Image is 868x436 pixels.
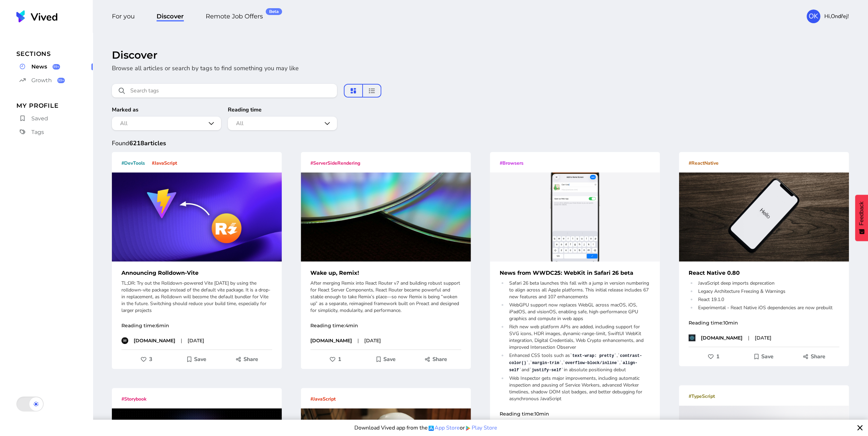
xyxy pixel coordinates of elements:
[157,12,184,21] a: Discover
[679,167,849,341] a: React Native 0.80 JavaScript deep imports deprecation Legacy Architecture Freezing & Warnings Rea...
[121,159,145,167] a: #DevTools
[490,270,660,276] h1: News from WWDC25: WebKit in Safari 26 beta
[181,337,182,344] span: |
[507,324,650,351] li: Rich new web platform APIs are added, including support for SVG icons, HDR images, dynamic-range-...
[807,10,820,23] div: OK
[16,49,93,59] span: Sections
[152,160,177,166] span: # JavaScript
[310,159,360,167] a: #ServerSideRendering
[188,337,204,344] time: [DATE]
[696,288,839,295] li: Legacy Architecture Freezing & Warnings
[530,361,562,365] code: margin-trim
[357,337,359,344] span: |
[428,424,460,432] a: App Store
[228,106,262,114] label: Reading time
[16,101,93,110] span: My Profile
[310,396,336,402] span: # JavaScript
[755,334,771,341] time: [DATE]
[206,13,263,21] span: Remote Job Offers
[344,84,363,97] button: masonry layout
[301,270,471,276] h1: Wake up, Remix!
[696,304,839,311] li: Experimental - React Native iOS dependencies are now prebuilt
[689,393,715,400] span: # TypeScript
[696,280,839,287] li: JavaScript deep imports deprecation
[31,128,44,136] span: Tags
[112,12,135,21] a: For you
[789,350,839,363] button: Share
[361,353,411,365] button: Add to Saved For Later
[679,319,849,326] p: Reading time:
[824,12,849,20] span: Hi, Ondřej !
[679,270,849,276] h1: React Native 0.80
[855,195,868,241] button: Feedback - Show survey
[807,10,849,23] button: OKHi,Ondřej!
[206,12,263,21] a: Remote Job OffersBeta
[129,87,160,95] div: Search tags
[112,167,282,344] a: Announcing Rolldown-ViteTL;DR: Try out the Rolldown-powered Vite [DATE] by using the rolldown-vit...
[16,113,93,124] a: Saved
[529,368,563,373] code: justify-self
[121,395,147,403] a: #Storybook
[310,395,336,403] a: #JavaScript
[689,160,719,166] span: # ReactNative
[16,127,93,138] a: Tags
[499,160,523,166] span: # Browsers
[156,322,169,329] time: 6 min
[112,63,822,73] p: Browse all articles or search by tags to find something you may like
[310,337,352,344] p: [DOMAIN_NAME]
[31,63,47,71] span: News
[701,334,742,341] p: [DOMAIN_NAME]
[689,392,715,400] a: #TypeScript
[121,160,145,166] span: # DevTools
[121,280,272,314] p: TL;DR: Try out the Rolldown-powered Vite [DATE] by using the rolldown-vite package instead of the...
[53,64,60,70] div: 99+
[31,115,48,123] span: Saved
[748,334,749,341] span: |
[266,8,282,15] div: Beta
[739,350,789,363] button: Add to Saved For Later
[345,322,358,329] time: 4 min
[112,49,158,61] h1: Discover
[222,353,272,365] button: Share
[134,337,175,344] p: [DOMAIN_NAME]
[301,167,471,344] a: Wake up, Remix!After merging Remix into React Router v7 and building robust support for React Ser...
[507,375,650,402] li: Web Inspector gets major improvements, including automatic inspection and pausing of Service Work...
[129,139,166,147] strong: 6218 articles
[310,160,360,166] span: # ServerSideRendering
[507,280,650,300] li: Safari 26 beta launches this fall with a jump in version numbering to align across all Apple plat...
[112,138,849,148] div: Found
[57,78,65,83] div: 99+
[16,10,57,22] img: Vived
[465,424,497,432] a: Play Store
[364,337,381,344] time: [DATE]
[509,361,637,373] code: align-self
[112,13,135,21] span: For you
[31,76,52,85] span: Growth
[119,119,129,127] div: All
[363,84,381,97] button: compact layout
[121,353,172,365] button: Like
[689,159,719,167] a: #ReactNative
[696,296,839,303] li: React 19.1.0
[112,270,282,276] h1: Announcing Rolldown-Vite
[499,159,523,167] a: #Browsers
[563,361,619,365] code: overflow-block/inline
[310,353,361,365] button: Like
[534,411,549,417] time: 10 min
[411,353,461,365] button: Share
[152,159,177,167] a: #JavaScript
[570,354,616,358] code: text-wrap: pretty
[689,350,739,363] button: Like
[301,322,471,329] p: Reading time:
[507,302,650,322] li: WebGPU support now replaces WebGL across macOS, iOS, iPadOS, and visionOS, enabling safe, high-pe...
[858,201,865,225] span: Feedback
[507,352,650,374] li: Enhanced CSS tools such as , , , , and in absolute positioning debut
[16,61,93,72] a: News99+
[490,410,660,417] p: Reading time:
[172,353,222,365] button: Add to Saved For Later
[112,322,282,329] p: Reading time:
[112,106,138,114] label: Marked as
[16,75,93,86] a: Growth99+
[157,13,184,21] span: Discover
[121,396,147,402] span: # Storybook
